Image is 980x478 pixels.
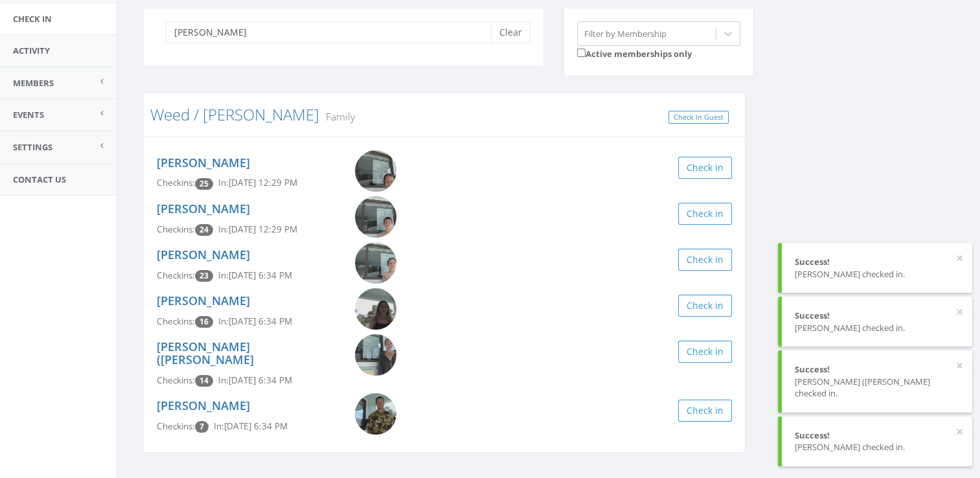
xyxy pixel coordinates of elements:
a: Weed / [PERSON_NAME] [150,104,319,125]
button: Check in [678,249,732,271]
button: Check in [678,203,732,225]
span: Contact Us [13,174,66,185]
span: Checkin count [195,270,213,282]
span: Members [13,77,54,89]
button: Check in [678,341,732,363]
span: Checkins: [157,223,195,235]
span: In: [DATE] 12:29 PM [218,177,297,188]
small: Family [319,109,355,124]
div: [PERSON_NAME] checked in. [795,322,959,334]
div: [PERSON_NAME] ([PERSON_NAME] checked in. [795,376,959,400]
span: In: [DATE] 6:34 PM [214,420,288,432]
span: Checkin count [195,178,213,190]
img: Leon_Tackett.png [355,242,396,284]
div: [PERSON_NAME] checked in. [795,268,959,280]
img: Connor_Weed.png [355,150,396,192]
span: Checkin count [195,421,209,433]
label: Active memberships only [577,46,692,60]
a: [PERSON_NAME] [157,155,250,170]
button: × [956,306,963,319]
button: Check in [678,295,732,317]
span: Checkin count [195,375,213,387]
span: Checkin count [195,316,213,328]
button: × [956,252,963,265]
span: In: [DATE] 6:34 PM [218,374,292,386]
input: Search a name to check in [166,21,501,43]
span: Checkins: [157,315,195,327]
a: Check In Guest [668,111,729,124]
span: Checkins: [157,374,195,386]
button: Check in [678,157,732,179]
a: [PERSON_NAME] [157,398,250,413]
span: In: [DATE] 6:34 PM [218,315,292,327]
img: Christopher_Weed.png [355,393,396,435]
span: In: [DATE] 6:34 PM [218,269,292,281]
input: Active memberships only [577,49,586,57]
span: Checkins: [157,420,195,432]
img: Kathryn_Katy_Tackett.png [355,334,396,376]
a: [PERSON_NAME] ([PERSON_NAME] [157,339,254,367]
span: Checkins: [157,269,195,281]
img: Molly_Tackett.png [355,288,396,330]
div: [PERSON_NAME] checked in. [795,441,959,453]
a: [PERSON_NAME] [157,201,250,216]
button: Clear [491,21,530,43]
span: Checkin count [195,224,213,236]
button: × [956,359,963,372]
img: Max_Weed.png [355,196,396,238]
div: Success! [795,310,959,322]
div: Success! [795,429,959,442]
span: Events [13,109,44,120]
span: Settings [13,141,52,153]
button: × [956,426,963,438]
span: Checkins: [157,177,195,188]
a: [PERSON_NAME] [157,247,250,262]
button: Check in [678,400,732,422]
a: [PERSON_NAME] [157,293,250,308]
div: Filter by Membership [584,27,667,40]
span: In: [DATE] 12:29 PM [218,223,297,235]
div: Success! [795,256,959,268]
div: Success! [795,363,959,376]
